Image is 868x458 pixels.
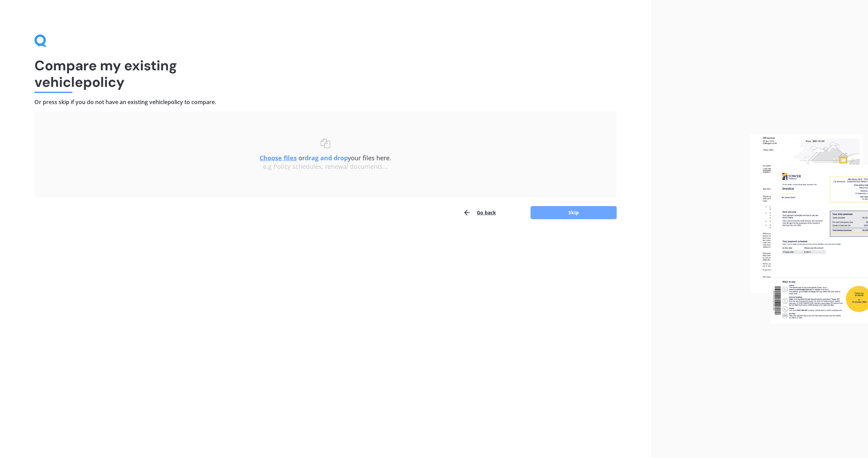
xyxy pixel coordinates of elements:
b: drag and drop [305,154,348,162]
button: Go back [463,206,496,220]
u: Choose files [260,154,297,162]
div: e.g Policy schedules, renewal documents... [48,163,603,171]
h1: Compare my existing vehicle policy [34,57,617,90]
span: or your files here. [260,154,391,162]
h4: Or press skip if you do not have an existing vehicle policy to compare. [34,99,617,106]
button: Skip [531,206,617,219]
img: files.webp [750,134,868,324]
